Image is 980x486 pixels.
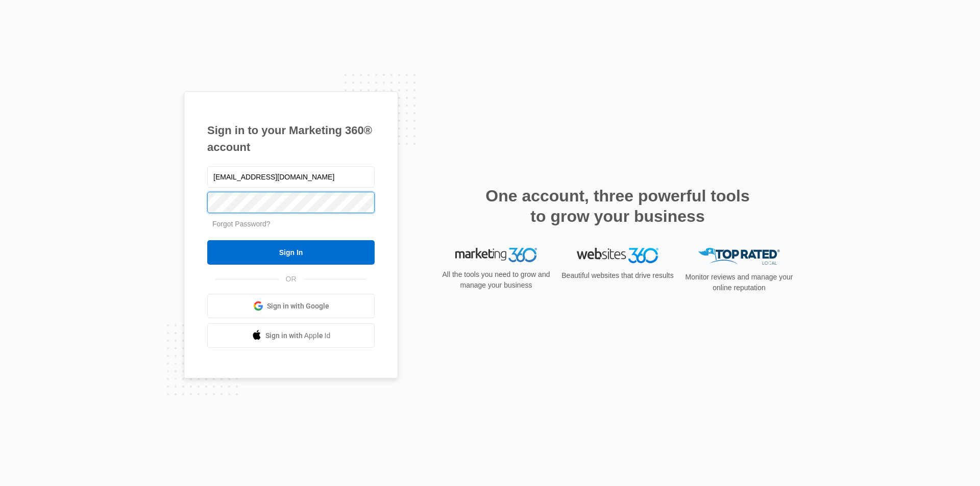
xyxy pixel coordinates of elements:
h2: One account, three powerful tools to grow your business [482,186,753,226]
h1: Sign in to your Marketing 360® account [207,122,375,156]
input: Sign In [207,240,375,265]
a: Sign in with Apple Id [207,323,375,348]
p: Monitor reviews and manage your online reputation [682,272,796,293]
span: Sign in with Apple Id [265,330,331,341]
input: Email [207,166,375,188]
img: Marketing 360 [455,248,537,262]
p: Beautiful websites that drive results [560,270,675,281]
img: Websites 360 [577,248,658,263]
p: All the tools you need to grow and manage your business [439,269,553,291]
a: Sign in with Google [207,294,375,318]
a: Forgot Password? [212,220,271,228]
img: Top Rated Local [698,248,780,265]
span: Sign in with Google [267,301,329,312]
span: OR [279,274,304,285]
